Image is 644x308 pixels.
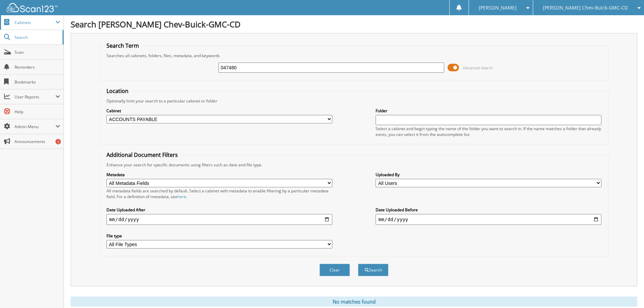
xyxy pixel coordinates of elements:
h1: Search [PERSON_NAME] Chev-Buick-GMC-CD [71,19,637,30]
div: All metadata fields are searched by default. Select a cabinet with metadata to enable filtering b... [106,188,332,199]
span: [PERSON_NAME] Chev-Buick-GMC-CD [543,6,628,10]
input: end [376,214,601,225]
label: Date Uploaded Before [376,207,601,213]
span: Scan [15,49,60,55]
span: Help [15,109,60,115]
button: Search [358,264,388,276]
div: Optionally limit your search to a particular cabinet or folder [103,98,605,104]
div: Enhance your search for specific documents using filters such as date and file type. [103,162,605,168]
span: User Reports [15,94,55,100]
span: Bookmarks [15,79,60,85]
label: Date Uploaded After [106,207,332,213]
span: Advanced Search [463,65,493,70]
span: [PERSON_NAME] [479,6,517,10]
img: scan123-logo-white.svg [7,3,57,12]
label: Uploaded By [376,172,601,177]
legend: Location [103,87,132,95]
label: File type [106,233,332,239]
a: here [177,194,186,199]
div: Searches all cabinets, folders, files, metadata, and keywords [103,53,605,58]
span: Search [15,34,59,40]
div: 3 [55,139,61,144]
span: Cabinets [15,20,55,25]
button: Clear [319,264,350,276]
span: Reminders [15,64,60,70]
label: Folder [376,108,601,114]
span: Announcements [15,139,60,144]
span: Admin Menu [15,124,55,129]
input: start [106,214,332,225]
label: Metadata [106,172,332,177]
div: Select a cabinet and begin typing the name of the folder you want to search in. If the name match... [376,126,601,137]
iframe: Chat Widget [610,276,644,308]
div: No matches found [71,297,637,307]
label: Cabinet [106,108,332,114]
legend: Search Term [103,42,142,49]
legend: Additional Document Filters [103,151,181,159]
